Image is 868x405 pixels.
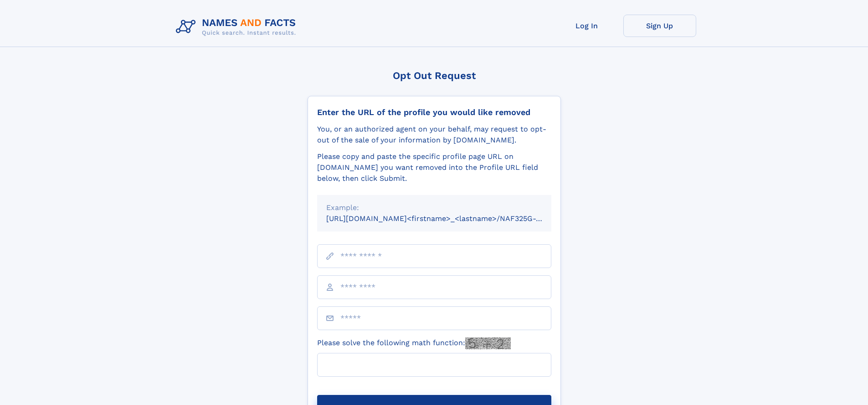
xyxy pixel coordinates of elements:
[317,151,551,184] div: Please copy and paste the specific profile page URL on [DOMAIN_NAME] you want removed into the Pr...
[308,70,561,81] div: Opt Out Request
[172,15,303,39] img: Logo Names and Facts
[326,214,569,223] small: [URL][DOMAIN_NAME]<firstname>_<lastname>/NAF325G-xxxxxxxx
[550,15,623,37] a: Log In
[317,124,551,146] div: You, or an authorized agent on your behalf, may request to opt-out of the sale of your informatio...
[326,202,542,213] div: Example:
[317,107,551,117] div: Enter the URL of the profile you would like removed
[623,15,696,37] a: Sign Up
[317,337,511,349] label: Please solve the following math function:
